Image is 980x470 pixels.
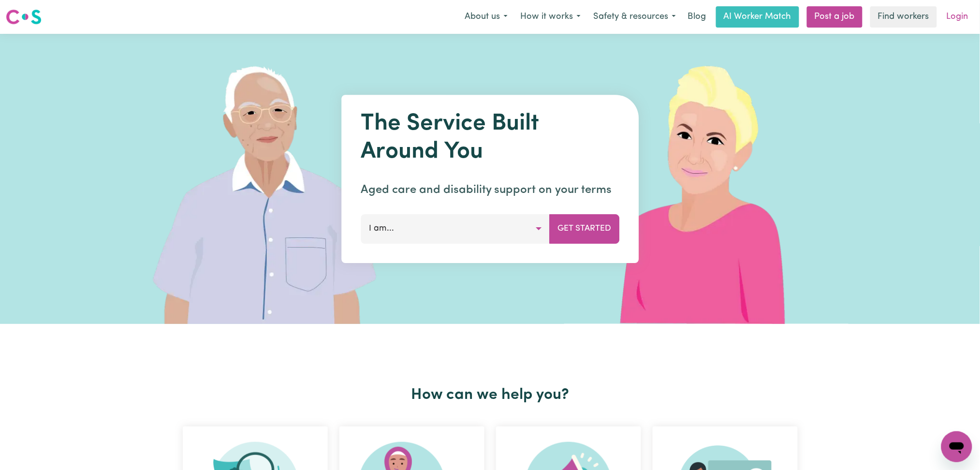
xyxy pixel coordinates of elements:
[682,6,712,28] a: Blog
[807,6,863,28] a: Post a job
[177,386,804,404] h2: How can we help you?
[6,8,42,26] img: Careseekers logo
[716,6,799,28] a: AI Worker Match
[549,214,619,243] button: Get Started
[6,6,42,28] a: Careseekers logo
[941,6,974,28] a: Login
[587,7,682,27] button: Safety & resources
[458,7,514,27] button: About us
[361,214,550,243] button: I am...
[361,110,619,166] h1: The Service Built Around You
[870,6,937,28] a: Find workers
[941,431,972,462] iframe: Button to launch messaging window
[514,7,587,27] button: How it works
[361,181,619,199] p: Aged care and disability support on your terms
